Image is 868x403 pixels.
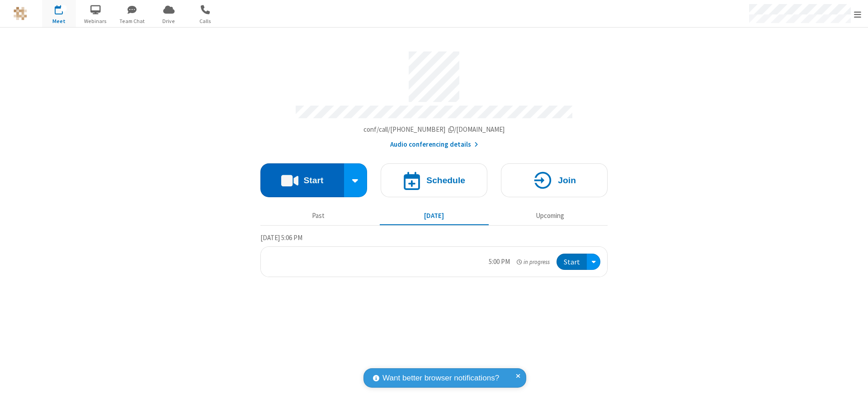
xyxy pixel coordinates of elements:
[380,207,489,224] button: [DATE]
[115,17,149,25] span: Team Chat
[260,163,344,197] button: Start
[189,17,222,25] span: Calls
[363,125,505,135] button: Copy my meeting room linkCopy my meeting room link
[79,17,113,25] span: Webinars
[587,254,600,270] div: Open menu
[489,257,510,267] div: 5:00 PM
[264,207,373,224] button: Past
[61,5,67,12] div: 1
[517,258,550,266] em: in progress
[501,163,608,197] button: Join
[344,163,368,197] div: Start conference options
[363,125,505,134] span: Copy my meeting room link
[14,7,27,20] img: QA Selenium DO NOT DELETE OR CHANGE
[558,176,576,185] h4: Join
[557,254,587,270] button: Start
[303,176,323,185] h4: Start
[260,233,302,242] span: [DATE] 5:06 PM
[426,176,465,185] h4: Schedule
[260,232,608,278] section: Today's Meetings
[845,380,861,397] iframe: Chat
[42,17,76,25] span: Meet
[382,372,499,384] span: Want better browser notifications?
[260,45,608,150] section: Account details
[381,163,487,197] button: Schedule
[152,17,186,25] span: Drive
[390,139,478,150] button: Audio conferencing details
[495,207,604,224] button: Upcoming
